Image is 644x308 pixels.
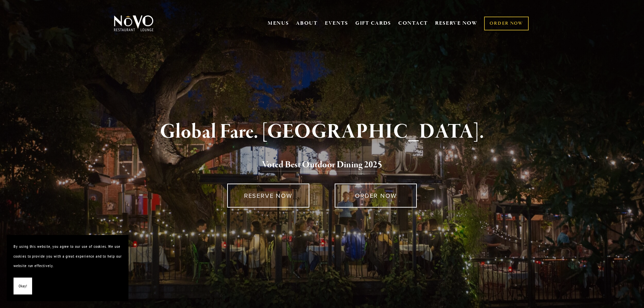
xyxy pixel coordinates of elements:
[268,20,289,27] a: MENUS
[125,158,519,172] h2: 5
[355,17,391,30] a: GIFT CARDS
[325,20,348,27] a: EVENTS
[14,278,32,295] button: Okay!
[160,119,484,145] strong: Global Fare. [GEOGRAPHIC_DATA].
[19,281,27,291] span: Okay!
[113,15,155,32] img: Novo Restaurant &amp; Lounge
[484,17,528,30] a: ORDER NOW
[335,184,417,208] a: ORDER NOW
[435,17,478,30] a: RESERVE NOW
[262,159,378,172] a: Voted Best Outdoor Dining 202
[14,242,122,271] p: By using this website, you agree to our use of cookies. We use cookies to provide you with a grea...
[227,184,309,208] a: RESERVE NOW
[7,235,128,301] section: Cookie banner
[398,17,428,30] a: CONTACT
[296,20,318,27] a: ABOUT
